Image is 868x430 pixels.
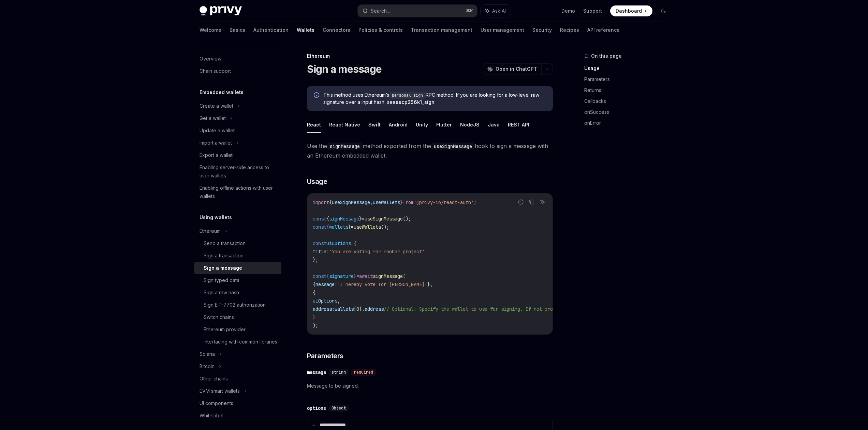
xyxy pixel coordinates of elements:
[474,199,476,205] span: ;
[194,397,281,409] a: UI components
[200,55,221,63] div: Overview
[560,22,579,38] a: Recipes
[584,118,674,129] a: onError
[527,198,536,206] button: Copy the contents from the code block
[307,141,553,160] span: Use the method exported from the hook to sign a message with an Ethereum embedded wallet.
[337,281,427,287] span: 'I hereby vote for [PERSON_NAME]'
[253,22,289,38] a: Authentication
[326,273,329,279] span: {
[200,399,233,407] div: UI components
[307,382,553,390] span: Message to be signed.
[584,107,674,118] a: onSuccess
[307,53,553,59] div: Ethereum
[616,8,642,14] span: Dashboard
[307,63,382,75] h1: Sign a message
[396,99,435,105] a: secp256k1_sign
[389,92,426,99] code: personal_sign
[371,7,390,15] div: Search...
[481,5,511,17] button: Ask AI
[329,199,332,205] span: {
[362,216,365,222] span: =
[194,286,281,299] a: Sign a raw hash
[194,149,281,161] a: Export a wallet
[516,198,525,206] button: Report incorrect code
[200,126,235,135] div: Update a wallet
[194,409,281,422] a: Whitelabel
[200,227,221,235] div: Ethereum
[365,216,403,222] span: useSignMessage
[538,198,547,206] button: Ask AI
[400,199,403,205] span: }
[200,163,277,180] div: Enabling server-side access to user wallets
[373,199,400,205] span: useWallets
[313,314,315,320] span: }
[200,102,233,110] div: Create a wallet
[584,96,674,107] a: Callbacks
[351,369,376,376] div: required
[351,224,354,230] span: =
[204,276,239,284] div: Sign typed data
[481,22,524,38] a: User management
[354,273,356,279] span: }
[460,117,480,133] button: NodeJS
[359,273,373,279] span: await
[313,240,326,246] span: const
[370,199,373,205] span: ,
[313,224,326,230] span: const
[354,306,356,312] span: [
[610,5,652,16] a: Dashboard
[313,216,326,222] span: const
[204,252,244,260] div: Sign a transaction
[354,240,356,246] span: {
[204,313,234,321] div: Switch chains
[368,117,381,133] button: Swift
[307,351,343,361] span: Parameters
[332,369,346,375] span: string
[315,281,337,287] span: message:
[194,274,281,286] a: Sign typed data
[194,336,281,348] a: Interfacing with common libraries
[194,53,281,65] a: Overview
[326,224,329,230] span: {
[313,322,318,328] span: );
[508,117,529,133] button: REST API
[194,124,281,137] a: Update a wallet
[356,306,359,312] span: 0
[313,290,315,296] span: {
[496,66,537,72] span: Open in ChatGPT
[194,323,281,336] a: Ethereum provider
[200,67,231,75] div: Chain support
[313,298,337,304] span: uiOptions
[200,114,226,122] div: Get a wallet
[200,375,228,383] div: Other chains
[329,117,360,133] button: React Native
[200,151,233,159] div: Export a wallet
[194,299,281,311] a: Sign EIP-7702 authorization
[329,273,354,279] span: signature
[326,240,351,246] span: uiOptions
[403,216,411,222] span: ();
[332,405,346,411] span: Object
[389,117,408,133] button: Android
[194,237,281,250] a: Send a transaction
[200,88,244,96] h5: Embedded wallets
[584,85,674,96] a: Returns
[307,405,326,412] div: options
[313,281,315,287] span: {
[313,257,318,263] span: };
[194,161,281,182] a: Enabling server-side access to user wallets
[329,216,359,222] span: signMessage
[194,311,281,323] a: Switch chains
[337,298,340,304] span: ,
[351,240,354,246] span: =
[329,248,425,255] span: 'You are voting for foobar project'
[373,273,403,279] span: signMessage
[200,213,232,221] h5: Using wallets
[431,143,475,150] code: useSignMessage
[200,139,232,147] div: Import a wallet
[313,199,329,205] span: import
[200,362,215,371] div: Bitcoin
[658,5,669,16] button: Toggle dark mode
[414,199,474,205] span: '@privy-io/react-auth'
[359,306,365,312] span: ].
